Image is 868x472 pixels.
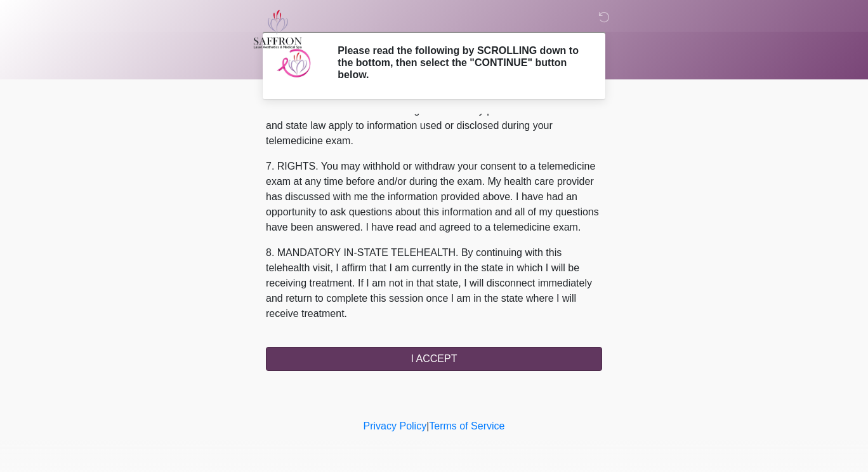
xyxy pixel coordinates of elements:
p: 6. CONFIDENTIALITY. All existing confidentiality protections under federal and state law apply to... [266,103,602,149]
h2: Please read the following by SCROLLING down to the bottom, then select the "CONTINUE" button below. [338,44,583,81]
img: Saffron Laser Aesthetics and Medical Spa Logo [253,10,303,49]
a: Terms of Service [429,421,504,431]
img: Agent Avatar [275,44,313,83]
button: I ACCEPT [266,347,602,371]
a: | [426,421,429,431]
p: 7. RIGHTS. You may withhold or withdraw your consent to a telemedicine exam at any time before an... [266,159,602,235]
p: 8. MANDATORY IN-STATE TELEHEALTH. By continuing with this telehealth visit, I affirm that I am cu... [266,245,602,321]
a: Privacy Policy [364,421,427,431]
